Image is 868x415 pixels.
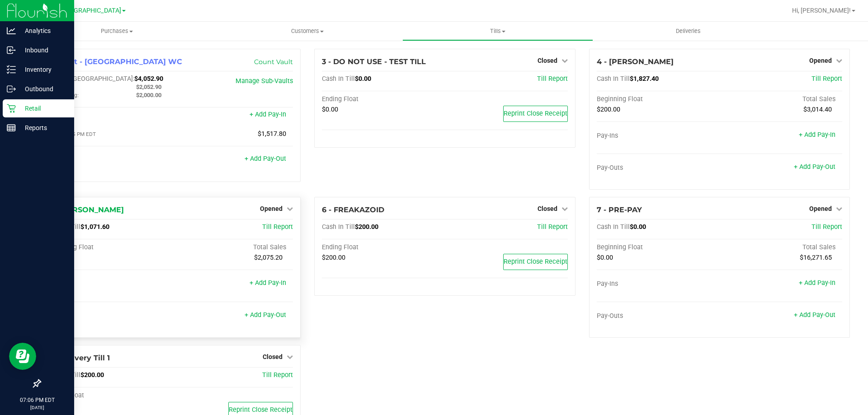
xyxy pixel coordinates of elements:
[809,57,832,64] span: Opened
[355,223,378,231] span: $200.00
[7,26,16,35] inline-svg: Analytics
[794,163,835,171] a: + Add Pay-Out
[47,280,170,288] div: Pay-Ins
[236,77,293,85] a: Manage Sub-Vaults
[47,156,170,164] div: Pay-Outs
[9,343,36,370] iframe: Resource center
[212,22,402,41] a: Customers
[258,130,286,138] span: $1,517.80
[262,371,293,379] a: Till Report
[597,205,642,214] span: 7 - PRE-PAY
[322,243,445,252] div: Ending Float
[503,106,568,122] button: Reprint Close Receipt
[47,354,110,362] span: 8 - Delivery Till 1
[250,111,286,118] a: + Add Pay-In
[504,258,567,266] span: Reprint Close Receipt
[537,223,568,231] a: Till Report
[262,223,293,231] a: Till Report
[597,132,720,140] div: Pay-Ins
[597,106,620,113] span: $200.00
[800,254,832,261] span: $16,271.65
[4,404,70,411] p: [DATE]
[597,95,720,103] div: Beginning Float
[7,65,16,74] inline-svg: Inventory
[355,75,371,83] span: $0.00
[538,57,557,64] span: Closed
[322,254,345,261] span: $200.00
[263,353,283,360] span: Closed
[402,22,593,41] a: Tills
[593,22,783,41] a: Deliveries
[597,75,630,83] span: Cash In Till
[47,112,170,120] div: Pay-Ins
[80,223,109,231] span: $1,071.60
[630,75,659,83] span: $1,827.40
[80,371,104,379] span: $200.00
[47,205,124,214] span: 5 - [PERSON_NAME]
[47,243,170,252] div: Beginning Float
[799,279,835,287] a: + Add Pay-In
[16,64,70,75] p: Inventory
[136,84,161,90] span: $2,052.90
[16,45,70,56] p: Inbound
[22,22,212,41] a: Purchases
[134,75,163,83] span: $4,052.90
[630,223,646,231] span: $0.00
[811,223,842,231] a: Till Report
[16,103,70,114] p: Retail
[254,254,283,261] span: $2,075.20
[136,92,161,98] span: $2,000.00
[792,7,851,14] span: Hi, [PERSON_NAME]!
[22,27,212,35] span: Purchases
[794,311,835,319] a: + Add Pay-Out
[47,57,182,66] span: 1 - Vault - [GEOGRAPHIC_DATA] WC
[597,312,720,320] div: Pay-Outs
[7,123,16,132] inline-svg: Reports
[322,95,445,103] div: Ending Float
[597,164,720,172] div: Pay-Outs
[16,84,70,94] p: Outbound
[47,392,170,400] div: Ending Float
[322,57,426,66] span: 3 - DO NOT USE - TEST TILL
[59,7,121,14] span: [GEOGRAPHIC_DATA]
[811,75,842,83] a: Till Report
[7,46,16,55] inline-svg: Inbound
[799,131,835,139] a: + Add Pay-In
[322,205,384,214] span: 6 - FREAKAZOID
[664,27,713,35] span: Deliveries
[212,27,402,35] span: Customers
[597,57,674,66] span: 4 - [PERSON_NAME]
[719,243,842,252] div: Total Sales
[250,279,286,287] a: + Add Pay-In
[245,155,286,163] a: + Add Pay-Out
[537,75,568,83] a: Till Report
[322,75,355,83] span: Cash In Till
[809,205,832,212] span: Opened
[403,27,592,35] span: Tills
[229,406,292,414] span: Reprint Close Receipt
[16,122,70,133] p: Reports
[322,223,355,231] span: Cash In Till
[597,223,630,231] span: Cash In Till
[7,104,16,113] inline-svg: Retail
[16,25,70,36] p: Analytics
[503,254,568,270] button: Reprint Close Receipt
[322,106,338,113] span: $0.00
[260,205,283,212] span: Opened
[597,243,720,252] div: Beginning Float
[504,110,567,117] span: Reprint Close Receipt
[7,84,16,93] inline-svg: Outbound
[4,396,70,404] p: 07:06 PM EDT
[597,280,720,288] div: Pay-Ins
[47,75,134,83] span: Cash In [GEOGRAPHIC_DATA]:
[538,205,557,212] span: Closed
[245,311,286,319] a: + Add Pay-Out
[254,58,293,66] a: Count Vault
[597,254,613,261] span: $0.00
